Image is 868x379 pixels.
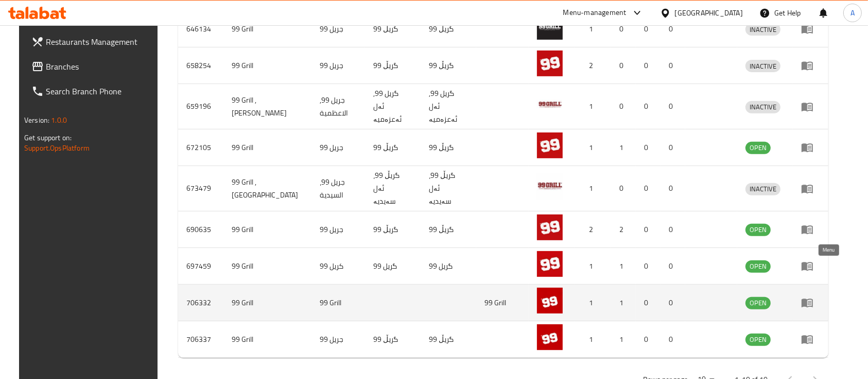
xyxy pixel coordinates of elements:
td: 99 جريل [312,211,366,248]
td: 99 Grill [223,11,312,47]
td: 1 [575,166,611,211]
div: INACTIVE [745,183,780,195]
td: گریڵ 99، ئەل سەیدیە [365,166,421,211]
td: 1 [611,129,636,166]
div: Menu [801,260,820,272]
img: 99 Grill [537,51,563,76]
div: Menu [801,183,820,195]
div: Menu [801,333,820,345]
td: 0 [636,285,661,321]
td: 658254 [178,47,223,84]
div: Menu [801,141,820,154]
td: 99 گریل [365,248,421,285]
td: 99 Grill [223,285,312,321]
div: INACTIVE [745,101,780,113]
td: 2 [611,211,636,248]
td: 706337 [178,321,223,358]
td: 0 [611,11,636,47]
img: 99 Grill [537,324,563,350]
td: 1 [611,321,636,358]
img: 99 Grill [537,251,563,277]
td: 99 گریڵ [421,321,476,358]
div: Menu [801,223,820,236]
span: INACTIVE [745,101,780,113]
img: 99 Grill [537,215,563,240]
img: 99 Grill [537,288,563,314]
td: 0 [636,321,661,358]
span: Version: [24,113,49,127]
td: گریڵ 99 [365,11,421,47]
img: 99 Grill , Alsaydeya [537,174,563,200]
td: 99 گریڵ [421,129,476,166]
td: 99 گریل [421,248,476,285]
span: Restaurants Management [46,36,156,48]
td: 1 [575,248,611,285]
td: 690635 [178,211,223,248]
td: 646134 [178,11,223,47]
td: 0 [661,129,685,166]
td: 0 [636,166,661,211]
td: 99 Grill [476,285,529,321]
td: 1 [575,84,611,129]
span: OPEN [745,142,771,154]
span: 1.0.0 [51,113,67,127]
td: 0 [661,166,685,211]
td: 1 [575,129,611,166]
td: 99 جريل [312,129,366,166]
td: 673479 [178,166,223,211]
td: 99 گریڵ [365,211,421,248]
span: Search Branch Phone [46,85,156,97]
span: OPEN [745,224,771,236]
td: گريل 99, ئەل ئەعزەمیە [365,84,421,129]
span: INACTIVE [745,60,780,72]
span: OPEN [745,260,771,272]
img: 99 Grill [537,14,563,40]
div: OPEN [745,297,771,309]
a: Support.OpsPlatform [24,141,90,155]
div: Menu [801,59,820,72]
td: 99 گریڵ [365,321,421,358]
td: 0 [661,84,685,129]
td: 99 Grill [223,321,312,358]
td: 1 [575,11,611,47]
div: INACTIVE [745,23,780,36]
td: 659196 [178,84,223,129]
span: Get support on: [24,131,72,144]
span: Branches [46,60,156,73]
td: 99 Grill [312,285,366,321]
span: INACTIVE [745,24,780,36]
a: Search Branch Phone [23,79,164,104]
td: 99 جريل [312,321,366,358]
td: گریڵ 99 [365,47,421,84]
td: 99 Grill [223,211,312,248]
td: 2 [575,47,611,84]
div: INACTIVE [745,60,780,72]
td: 99 Grill [223,248,312,285]
div: Menu [801,23,820,35]
td: 0 [636,84,661,129]
td: گریڵ 99، ئەل سەیدیە [421,166,476,211]
span: OPEN [745,334,771,345]
td: 0 [661,11,685,47]
td: 99 Grill [223,47,312,84]
td: 0 [661,321,685,358]
td: 2 [575,211,611,248]
td: 99 Grill , [PERSON_NAME] [223,84,312,129]
td: 0 [636,248,661,285]
td: 0 [611,166,636,211]
td: 1 [575,285,611,321]
td: 99 Grill [223,129,312,166]
td: 1 [575,321,611,358]
span: OPEN [745,297,771,309]
span: A [850,7,855,19]
span: INACTIVE [745,183,780,195]
td: 0 [636,11,661,47]
td: 672105 [178,129,223,166]
td: 0 [611,84,636,129]
td: 0 [636,211,661,248]
td: جريل 99، السيدية [312,166,366,211]
div: Menu-management [563,7,627,19]
div: OPEN [745,260,771,273]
